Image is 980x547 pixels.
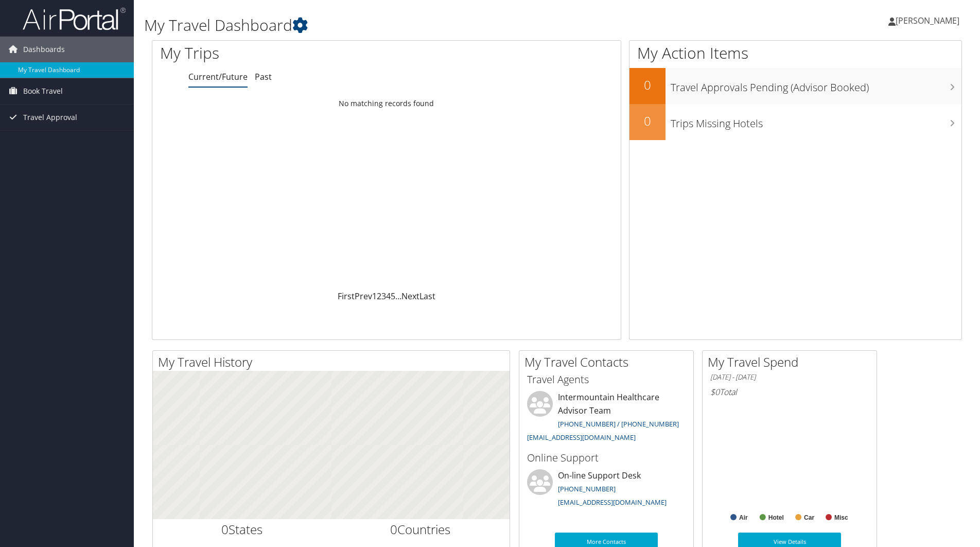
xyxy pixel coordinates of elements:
span: Book Travel [23,78,63,104]
h2: My Travel Spend [708,353,877,371]
h1: My Trips [160,42,418,64]
a: [PHONE_NUMBER] [558,484,616,493]
h2: My Travel History [158,353,510,371]
a: 2 [377,290,381,302]
h2: 0 [629,76,666,94]
h2: States [161,521,324,538]
text: Car [804,514,814,521]
a: 4 [386,290,391,302]
h1: My Action Items [629,42,961,64]
a: First [338,290,355,302]
a: 5 [391,290,395,302]
h6: [DATE] - [DATE] [710,372,869,382]
h1: My Travel Dashboard [144,14,694,36]
a: Current/Future [188,71,248,82]
span: 0 [221,521,229,538]
span: Dashboards [23,37,65,62]
h6: Total [710,386,869,398]
h3: Travel Agents [527,372,686,387]
a: [PERSON_NAME] [888,5,970,36]
span: $0 [710,386,720,398]
h3: Online Support [527,451,686,465]
a: Next [401,290,419,302]
img: airportal-logo.png [23,7,126,31]
h2: My Travel Contacts [524,353,693,371]
h3: Trips Missing Hotels [671,111,961,131]
h2: Countries [339,521,502,538]
a: Prev [355,290,372,302]
a: [EMAIL_ADDRESS][DOMAIN_NAME] [527,433,636,442]
li: Intermountain Healthcare Advisor Team [522,391,691,446]
a: Past [255,71,272,82]
a: [PHONE_NUMBER] / [PHONE_NUMBER] [558,419,679,429]
h2: 0 [629,112,666,130]
td: No matching records found [152,94,621,113]
a: 0Travel Approvals Pending (Advisor Booked) [629,68,961,104]
a: Last [419,290,435,302]
a: 0Trips Missing Hotels [629,104,961,140]
a: 3 [381,290,386,302]
h3: Travel Approvals Pending (Advisor Booked) [671,75,961,95]
li: On-line Support Desk [522,469,691,511]
text: Air [739,514,748,521]
span: [PERSON_NAME] [896,15,959,26]
a: [EMAIL_ADDRESS][DOMAIN_NAME] [558,498,667,507]
span: Travel Approval [23,105,77,130]
span: … [395,290,401,302]
span: 0 [390,521,397,538]
text: Misc [834,514,848,521]
a: 1 [372,290,377,302]
text: Hotel [768,514,784,521]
